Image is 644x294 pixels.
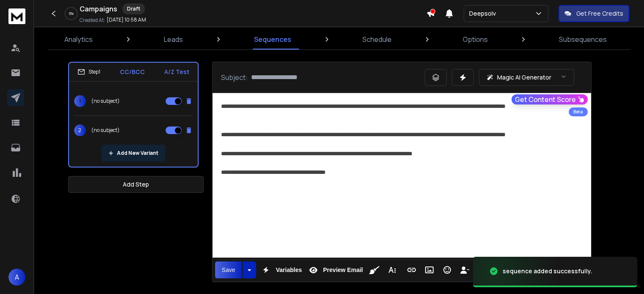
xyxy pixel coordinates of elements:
[107,16,146,23] p: [DATE] 10:58 AM
[558,5,629,22] button: Get Free Credits
[458,29,493,49] a: Options
[469,9,499,18] p: Deepsolv
[8,8,25,24] img: logo
[64,34,93,44] p: Analytics
[479,69,574,86] button: Magic AI Generator
[576,9,623,18] p: Get Free Credits
[102,145,165,162] button: Add New Variant
[215,261,242,278] button: Save
[254,34,291,44] p: Sequences
[77,68,100,76] div: Step 1
[59,29,98,49] a: Analytics
[362,34,392,44] p: Schedule
[91,98,120,104] p: (no subject)
[357,29,397,49] a: Schedule
[258,261,304,278] button: Variables
[8,269,25,286] button: A
[421,261,437,278] button: Insert Image (Ctrl+P)
[80,4,117,14] h1: Campaigns
[457,261,473,278] button: Insert Unsubscribe Link
[164,34,183,44] p: Leads
[159,29,188,49] a: Leads
[68,62,199,168] li: Step1CC/BCCA/Z Test1(no subject)2(no subject)Add New Variant
[559,34,607,44] p: Subsequences
[74,124,86,136] span: 2
[554,29,612,49] a: Subsequences
[321,267,365,274] span: Preview Email
[274,267,304,274] span: Variables
[164,68,189,76] p: A/Z Test
[511,94,588,104] button: Get Content Score
[503,267,592,275] div: sequence added successfully.
[120,68,145,76] p: CC/BCC
[366,261,382,278] button: Clean HTML
[68,176,204,193] button: Add Step
[497,73,551,82] p: Magic AI Generator
[569,107,588,116] div: Beta
[80,17,105,24] p: Created At:
[221,72,248,82] p: Subject:
[122,3,145,14] div: Draft
[69,11,74,16] p: 0 %
[305,261,365,278] button: Preview Email
[463,34,488,44] p: Options
[91,127,120,134] p: (no subject)
[404,261,420,278] button: Insert Link (Ctrl+K)
[439,261,455,278] button: Emoticons
[249,29,296,49] a: Sequences
[74,95,86,107] span: 1
[384,261,400,278] button: More Text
